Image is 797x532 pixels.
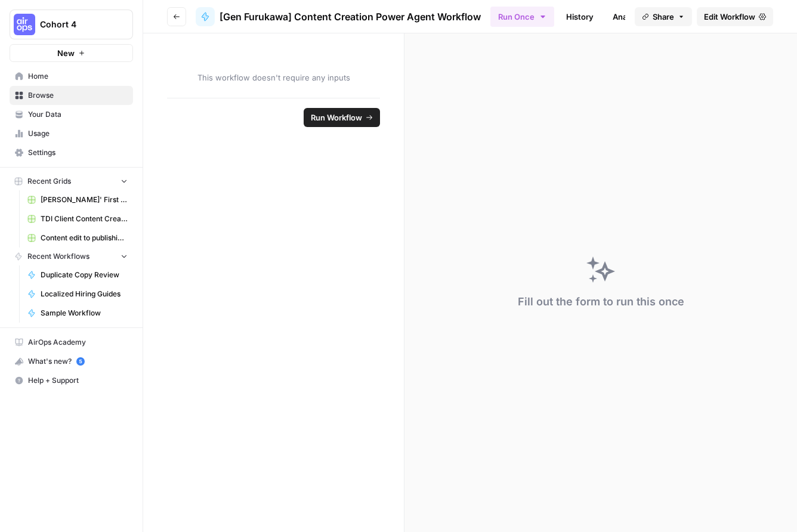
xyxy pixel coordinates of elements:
div: Fill out the form to run this once [518,293,684,310]
span: Settings [28,147,128,158]
a: Browse [10,86,133,105]
button: Run Workflow [304,108,380,127]
a: Duplicate Copy Review [22,265,133,284]
a: 5 [76,357,85,366]
button: Help + Support [10,371,133,390]
span: Recent Workflows [27,251,89,262]
a: Sample Workflow [22,304,133,323]
a: History [559,7,601,26]
span: [Gen Furukawa] Content Creation Power Agent Workflow [220,10,481,24]
a: AirOps Academy [10,333,133,352]
span: Browse [28,90,128,101]
span: Run Workflow [311,112,362,123]
span: Content edit to publishing: Writer draft-> Brand alignment edits-> Human review-> Add internal an... [41,233,128,243]
span: TDI Client Content Creation [41,214,128,224]
a: Edit Workflow [697,7,773,26]
span: Localized Hiring Guides [41,289,128,299]
img: Cohort 4 Logo [14,14,35,35]
a: Your Data [10,105,133,124]
span: Duplicate Copy Review [41,270,128,280]
span: Your Data [28,109,128,120]
a: [PERSON_NAME]' First Flow Grid [22,190,133,209]
button: What's new? 5 [10,352,133,371]
a: [Gen Furukawa] Content Creation Power Agent Workflow [196,7,481,26]
span: New [57,47,75,59]
button: Run Once [490,7,554,27]
a: Settings [10,143,133,162]
span: Share [653,11,674,23]
span: This workflow doesn't require any inputs [167,72,380,83]
a: Usage [10,124,133,143]
span: Sample Workflow [41,308,128,318]
div: What's new? [10,352,132,370]
span: AirOps Academy [28,337,128,348]
button: Recent Grids [10,172,133,190]
button: Workspace: Cohort 4 [10,10,133,39]
button: Share [635,7,692,26]
a: Home [10,67,133,86]
span: Edit Workflow [704,11,755,23]
a: Analytics [606,7,654,26]
a: Localized Hiring Guides [22,284,133,304]
text: 5 [79,358,82,364]
span: Help + Support [28,375,128,386]
a: Content edit to publishing: Writer draft-> Brand alignment edits-> Human review-> Add internal an... [22,228,133,248]
button: New [10,44,133,62]
button: Recent Workflows [10,248,133,265]
a: TDI Client Content Creation [22,209,133,228]
span: Usage [28,128,128,139]
span: Recent Grids [27,176,71,187]
span: [PERSON_NAME]' First Flow Grid [41,194,128,205]
span: Home [28,71,128,82]
span: Cohort 4 [40,18,112,30]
